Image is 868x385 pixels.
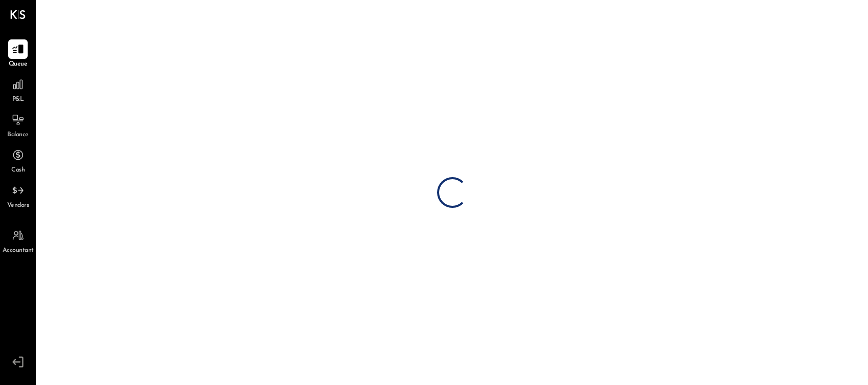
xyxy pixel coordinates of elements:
[9,60,28,69] span: Queue
[1,110,35,140] a: Balance
[7,201,29,210] span: Vendors
[7,131,29,140] span: Balance
[1,181,35,210] a: Vendors
[3,246,34,255] span: Accountant
[11,166,25,175] span: Cash
[1,226,35,255] a: Accountant
[1,75,35,104] a: P&L
[12,95,24,104] span: P&L
[1,39,35,69] a: Queue
[1,145,35,175] a: Cash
